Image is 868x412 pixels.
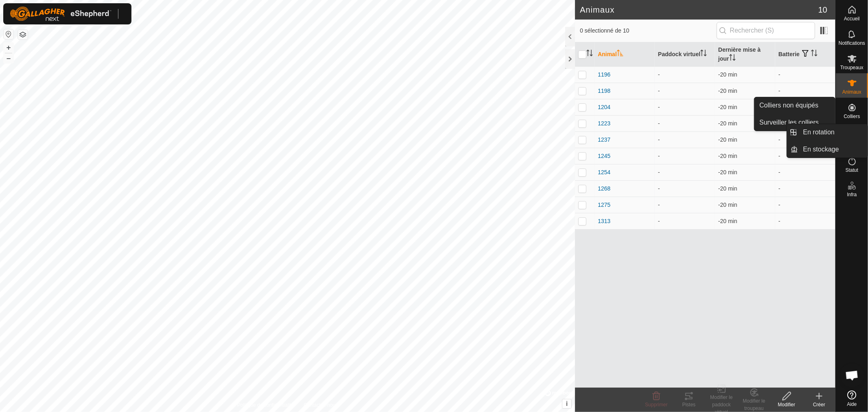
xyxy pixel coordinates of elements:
button: Réinitialiser la carte [4,29,13,39]
span: 1237 [598,136,610,144]
app-display-virtual-paddock-transition: - [658,88,660,94]
span: 1223 [598,119,610,128]
span: Colliers non équipés [759,101,818,110]
span: Supprimer [645,402,667,408]
div: Open chat [840,363,864,388]
div: Modifier [770,401,803,408]
td: - [775,213,835,229]
span: 1196 [598,70,610,79]
span: 13 oct. 2025, 07 h 46 [718,88,737,94]
button: + [4,43,13,53]
app-display-virtual-paddock-transition: - [658,169,660,175]
a: Contactez-nous [304,401,338,409]
span: 0 sélectionné de 10 [580,26,717,35]
app-display-virtual-paddock-transition: - [658,104,660,110]
th: Batterie [775,42,835,67]
span: 1245 [598,152,610,160]
td: - [775,66,835,83]
span: Infra [847,192,857,197]
a: En stockage [798,141,868,158]
app-display-virtual-paddock-transition: - [658,202,660,208]
span: 13 oct. 2025, 07 h 46 [718,218,737,224]
div: Créer [803,401,835,408]
span: 1268 [598,184,610,193]
app-display-virtual-paddock-transition: - [658,136,660,143]
input: Rechercher (S) [717,22,815,39]
span: En rotation [803,127,835,137]
td: - [775,164,835,180]
td: - [775,148,835,164]
app-display-virtual-paddock-transition: - [658,153,660,159]
th: Paddock virtuel [655,42,715,67]
span: 1254 [598,168,610,177]
a: Aide [836,387,868,410]
h2: Animaux [580,5,818,15]
p-sorticon: Activer pour trier [586,51,593,57]
span: Colliers [844,114,860,119]
a: Colliers non équipés [754,97,835,114]
li: En stockage [787,141,868,158]
a: En rotation [798,124,868,140]
p-sorticon: Activer pour trier [617,51,623,57]
span: 13 oct. 2025, 07 h 45 [718,120,737,127]
app-display-virtual-paddock-transition: - [658,71,660,78]
span: Troupeaux [840,65,864,70]
span: Aide [847,402,857,407]
app-display-virtual-paddock-transition: - [658,185,660,192]
span: Notifications [839,41,865,46]
span: En stockage [803,145,839,154]
span: 1204 [598,103,610,112]
td: - [775,197,835,213]
span: 13 oct. 2025, 07 h 46 [718,104,737,110]
th: Animal [595,42,655,67]
span: 13 oct. 2025, 07 h 46 [718,169,737,175]
div: Pistes [673,401,705,408]
span: 13 oct. 2025, 07 h 45 [718,71,737,78]
th: Dernière mise à jour [715,42,775,67]
span: Accueil [844,16,860,21]
span: Surveiller les colliers [759,118,819,127]
span: 13 oct. 2025, 07 h 46 [718,153,737,159]
td: - [775,83,835,99]
span: 1198 [598,87,610,95]
span: 13 oct. 2025, 07 h 46 [718,202,737,208]
span: 13 oct. 2025, 07 h 46 [718,136,737,143]
div: Modifier le troupeau [738,397,770,412]
button: Couches de carte [18,30,28,39]
a: Politique de confidentialité [237,401,294,409]
button: i [562,399,571,408]
p-sorticon: Activer pour trier [811,51,818,57]
span: i [566,400,568,407]
p-sorticon: Activer pour trier [700,51,707,57]
li: En rotation [787,124,868,140]
p-sorticon: Activer pour trier [729,55,736,62]
app-display-virtual-paddock-transition: - [658,218,660,224]
a: Surveiller les colliers [754,114,835,131]
td: - [775,180,835,197]
span: 1313 [598,217,610,226]
td: - [775,131,835,148]
span: Animaux [842,90,861,94]
img: Logo Gallagher [10,7,112,21]
span: 13 oct. 2025, 07 h 46 [718,185,737,192]
span: Statut [846,168,858,173]
button: – [4,53,13,63]
span: 1275 [598,201,610,209]
app-display-virtual-paddock-transition: - [658,120,660,127]
span: 10 [818,4,827,16]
